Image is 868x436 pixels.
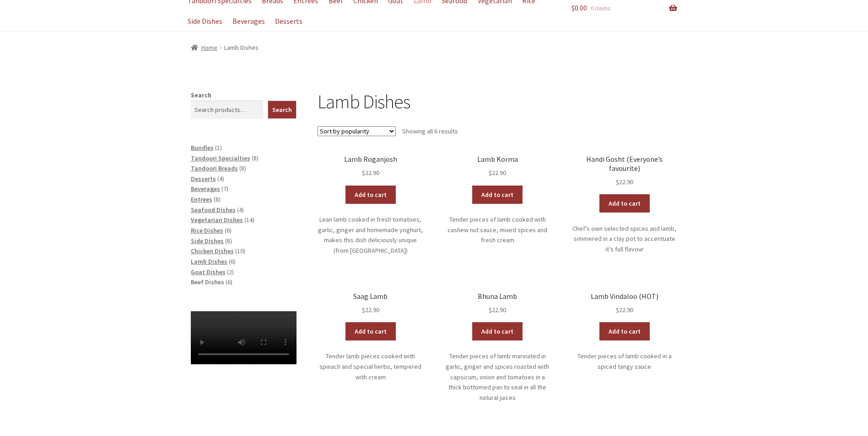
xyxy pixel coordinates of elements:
[241,164,244,172] span: 8
[571,292,677,301] h2: Lamb Vindaloo (HOT)
[318,292,423,301] h2: Saag Lamb
[271,11,307,32] a: Desserts
[216,195,219,203] span: 8
[191,144,214,152] a: Bundles
[191,195,212,203] a: Entrees
[599,322,650,340] a: Add to cart: “Lamb Vindaloo (HOT)”
[191,164,238,172] a: Tandoori Breads
[571,223,677,255] p: Chef’s own selected spices and lamb, simmered in a clay pot to accentuate it’s full flavour
[571,155,677,187] a: Handi Gosht (Everyone’s favourite) $22.90
[191,278,224,286] a: Beef Dishes
[571,351,677,372] p: Tender pieces of lamb cooked in a spiced tangy sauce
[183,11,227,32] a: Side Dishes
[489,169,506,177] bdi: 22.90
[402,124,458,138] p: Showing all 6 results
[318,90,677,113] h1: Lamb Dishes
[571,155,677,173] h2: Handi Gosht (Everyone’s favourite)
[318,214,423,256] p: Lean lamb cooked in fresh tomatoes, garlic, ginger and homemade yoghurt, makes this dish deliciou...
[191,226,223,234] a: Rice Dishes
[318,351,423,382] p: Tender lamb pieces cooked with spinach and special herbs, tempered with cream
[191,154,250,162] a: Tandoori Specialties
[472,186,523,204] a: Add to cart: “Lamb Korma”
[219,175,222,183] span: 4
[191,175,216,183] a: Desserts
[362,306,379,314] bdi: 22.90
[318,155,423,164] h2: Lamb Roganjosh
[191,247,234,255] a: Chicken Dishes
[191,185,220,193] a: Beverages
[237,247,243,255] span: 10
[616,178,633,186] bdi: 22.90
[253,154,257,162] span: 8
[191,206,236,214] a: Seafood Dishes
[191,237,224,245] a: Side Dishes
[191,101,264,119] input: Search products…
[489,169,492,177] span: $
[226,226,230,234] span: 6
[362,306,365,314] span: $
[345,322,396,340] a: Add to cart: “Saag Lamb”
[191,216,243,224] a: Vegetarian Dishes
[228,11,270,32] a: Beverages
[591,4,611,12] span: 0 items
[571,3,575,12] span: $
[616,306,619,314] span: $
[191,268,226,276] a: Goat Dishes
[191,43,218,52] a: Home
[318,126,396,136] select: Shop order
[489,306,492,314] span: $
[231,257,234,266] span: 6
[445,214,550,245] p: Tender pieces of lamb cooked with cashew nut sauce, mixed spices and fresh cream
[217,144,220,152] span: 1
[445,292,550,301] h2: Bhuna Lamb
[445,292,550,315] a: Bhuna Lamb $22.90
[191,43,678,53] nav: breadcrumbs
[445,155,550,164] h2: Lamb Korma
[227,237,230,245] span: 8
[616,306,633,314] bdi: 22.90
[246,216,253,224] span: 14
[191,91,211,99] label: Search
[445,155,550,178] a: Lamb Korma $22.90
[445,351,550,403] p: Tender pieces of lamb marinated in garlic, ginger and spices roasted with capsicum, onion and tom...
[229,268,232,276] span: 2
[616,178,619,186] span: $
[318,292,423,315] a: Saag Lamb $22.90
[345,186,396,204] a: Add to cart: “Lamb Roganjosh”
[217,43,224,53] span: /
[599,194,650,213] a: Add to cart: “Handi Gosht (Everyone's favourite)”
[239,206,242,214] span: 4
[268,101,297,119] button: Search
[362,169,365,177] span: $
[191,257,227,266] a: Lamb Dishes
[571,3,587,12] span: 0.00
[362,169,379,177] bdi: 22.90
[489,306,506,314] bdi: 22.90
[223,185,226,193] span: 7
[227,278,231,286] span: 6
[571,292,677,315] a: Lamb Vindaloo (HOT) $22.90
[472,322,523,340] a: Add to cart: “Bhuna Lamb”
[318,155,423,178] a: Lamb Roganjosh $22.90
